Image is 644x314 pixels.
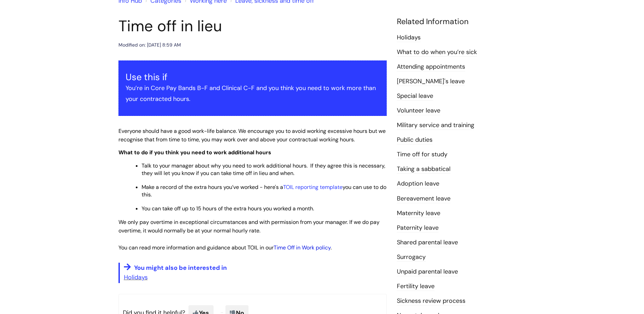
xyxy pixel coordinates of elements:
[118,17,387,35] h1: Time off in lieu
[397,150,447,159] a: Time off for study
[397,267,458,276] a: Unpaid parental leave
[118,219,380,234] span: We only pay overtime in exceptional circumstances and with permission from your manager. If we do...
[397,33,421,42] a: Holidays
[397,224,439,232] a: Paternity leave
[118,244,332,251] span: You can read more information and guidance about TOIL in our .
[397,77,465,86] a: [PERSON_NAME]'s leave
[397,209,440,218] a: Maternity leave
[397,136,433,144] a: Public duties
[397,48,477,57] a: What to do when you’re sick
[126,72,380,83] h3: Use this if
[397,121,474,130] a: Military service and training
[134,264,227,272] span: You might also be interested in
[397,253,426,262] a: Surrogacy
[118,41,181,49] div: Modified on: [DATE] 8:59 AM
[142,184,386,198] span: Make a record of the extra hours you’ve worked - here's a you can use to do this.
[397,106,440,115] a: Volunteer leave
[397,63,465,71] a: Attending appointments
[397,194,450,203] a: Bereavement leave
[397,165,450,174] a: Taking a sabbatical
[118,149,271,156] span: What to do if you think you need to work additional hours
[118,127,386,143] span: Everyone should have a good work-life balance. We encourage you to avoid working excessive hours ...
[142,162,385,177] span: Talk to your manager about why you need to work additional hours. If they agree this is necessary...
[142,205,314,212] span: You can take off up to 15 hours of the extra hours you worked a month.
[124,273,148,281] a: Holidays
[397,92,433,101] a: Special leave
[126,83,380,105] p: You’re in Core Pay Bands B-F and Clinical C-F and you think you need to work more than your contr...
[283,184,343,191] a: TOIL reporting template
[397,297,465,306] a: Sickness review process
[397,238,458,247] a: Shared parental leave
[397,17,526,27] h4: Related Information
[274,244,331,251] a: Time Off in Work policy
[397,282,435,291] a: Fertility leave
[397,179,439,188] a: Adoption leave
